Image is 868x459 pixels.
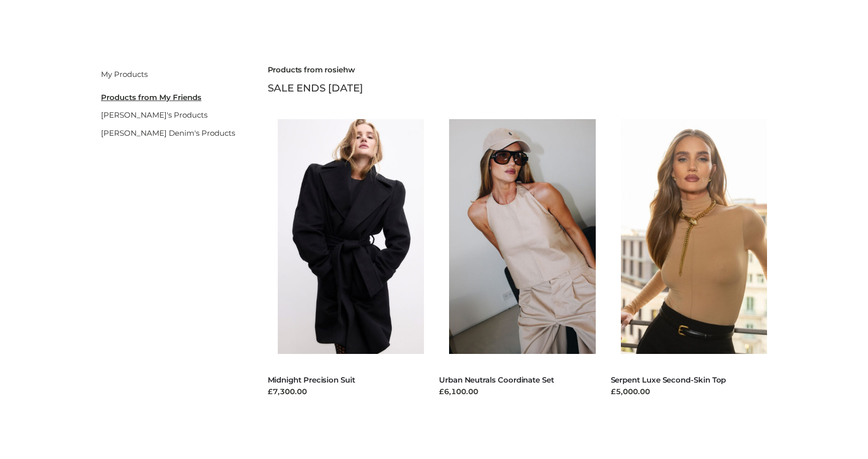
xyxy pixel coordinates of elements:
div: SALE ENDS [DATE] [268,79,768,97]
div: £6,100.00 [439,386,596,398]
div: £5,000.00 [611,386,768,398]
a: [PERSON_NAME]'s Products [101,110,207,120]
a: My Products [101,69,148,79]
div: £7,300.00 [268,386,424,398]
a: Serpent Luxe Second-Skin Top [611,375,726,385]
u: Products from My Friends [101,93,201,102]
a: Urban Neutrals Coordinate Set [439,375,554,385]
a: Midnight Precision Suit [268,375,355,385]
a: [PERSON_NAME] Denim's Products [101,128,235,138]
h2: Products from rosiehw [268,65,768,74]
